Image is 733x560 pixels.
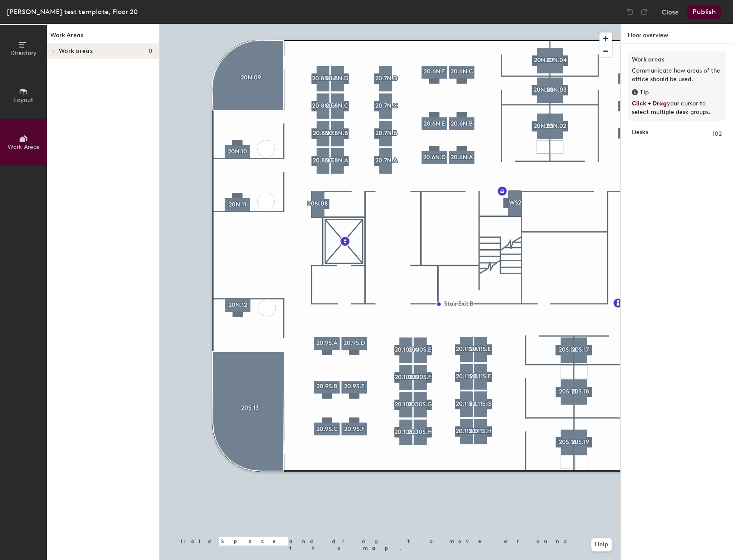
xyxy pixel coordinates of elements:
[621,24,733,44] h1: Floor overview
[632,100,667,107] span: Click + Drag
[713,129,722,139] span: 102
[632,99,722,117] p: your cursor to select multiple desk groups.
[632,55,722,64] h3: Work areas
[632,67,722,84] p: Communicate how areas of the office should be used.
[8,143,39,151] span: Work Areas
[626,8,634,16] img: Undo
[632,88,722,97] div: Tip
[632,129,648,139] strong: Desks
[662,5,679,19] button: Close
[10,50,37,57] span: Directory
[7,6,138,17] div: [PERSON_NAME] test template, Floor 20
[47,31,159,44] h1: Work Areas
[14,96,33,104] span: Layout
[687,5,721,19] button: Publish
[640,8,648,16] img: Redo
[591,538,612,551] button: Help
[148,48,152,55] span: 0
[59,48,93,55] span: Work areas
